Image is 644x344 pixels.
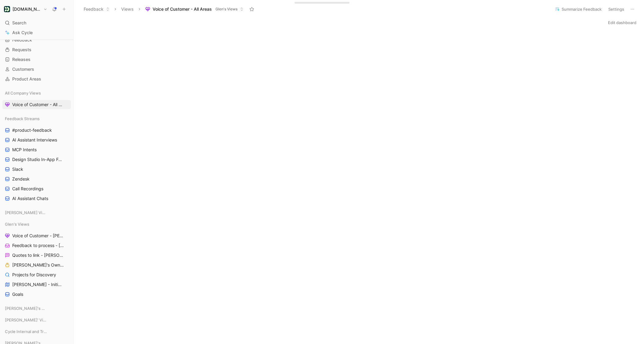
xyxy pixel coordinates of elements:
[5,305,47,311] span: [PERSON_NAME]'s Views
[2,114,71,123] div: Feedback Streams
[12,166,23,172] span: Slack
[2,165,71,174] a: Slack
[5,221,29,227] span: Glen's Views
[4,6,10,12] img: Customer.io
[2,194,71,203] a: AI Assistant Chats
[12,56,31,63] span: Releases
[118,5,136,14] button: Views
[12,127,52,133] span: #product-feedback
[2,18,71,27] div: Search
[2,251,71,260] a: Quotes to link - [PERSON_NAME]
[153,6,212,12] span: Voice of Customer - All Areas
[12,76,41,82] span: Product Areas
[552,5,604,13] button: Summarize Feedback
[12,272,56,278] span: Projects for Discovery
[2,155,71,164] a: Design Studio In-App Feedback
[2,184,71,193] a: Call Recordings
[12,47,31,53] span: Requests
[12,281,63,288] span: [PERSON_NAME] - Initiatives
[2,280,71,289] a: [PERSON_NAME] - Initiatives
[2,231,71,240] a: Voice of Customer - [PERSON_NAME]
[2,145,71,154] a: MCP Intents
[2,315,71,326] div: [PERSON_NAME]' Views
[2,114,71,203] div: Feedback Streams#product-feedbackAI Assistant InterviewsMCP IntentsDesign Studio In-App FeedbackS...
[2,208,71,219] div: [PERSON_NAME] Views
[2,327,71,338] div: Cycle Internal and Tracking
[5,317,46,323] span: [PERSON_NAME]' Views
[12,29,33,36] span: Ask Cycle
[2,315,71,324] div: [PERSON_NAME]' Views
[12,176,30,182] span: Zendesk
[2,45,71,54] a: Requests
[2,135,71,145] a: AI Assistant Interviews
[2,74,71,84] a: Product Areas
[12,252,63,258] span: Quotes to link - [PERSON_NAME]
[2,88,71,109] div: All Company ViewsVoice of Customer - All Areas
[12,37,32,43] span: Feedback
[2,100,71,109] a: Voice of Customer - All Areas
[2,304,71,313] div: [PERSON_NAME]'s Views
[5,116,40,122] span: Feedback Streams
[2,290,71,299] a: Goals
[2,220,71,229] div: Glen's Views
[12,195,48,202] span: AI Assistant Chats
[2,35,71,45] a: Feedback
[12,233,64,239] span: Voice of Customer - [PERSON_NAME]
[2,174,71,184] a: Zendesk
[2,65,71,74] a: Customers
[2,208,71,217] div: [PERSON_NAME] Views
[2,304,71,315] div: [PERSON_NAME]'s Views
[143,5,246,14] button: Voice of Customer - All AreasGlen's Views
[2,88,71,98] div: All Company Views
[2,241,71,250] a: Feedback to process - [PERSON_NAME]
[12,147,37,153] span: MCP Intents
[12,19,26,27] span: Search
[2,28,71,37] a: Ask Cycle
[12,102,63,108] span: Voice of Customer - All Areas
[2,260,71,270] a: [PERSON_NAME]'s Owned Projects
[2,5,49,13] button: Customer.io[DOMAIN_NAME]
[5,90,41,96] span: All Company Views
[81,5,112,14] button: Feedback
[12,66,34,72] span: Customers
[215,6,237,12] span: Glen's Views
[12,186,43,192] span: Call Recordings
[5,210,46,216] span: [PERSON_NAME] Views
[12,291,23,297] span: Goals
[605,18,639,27] button: Edit dashboard
[12,156,63,163] span: Design Studio In-App Feedback
[2,327,71,336] div: Cycle Internal and Tracking
[606,5,627,13] button: Settings
[2,220,71,299] div: Glen's ViewsVoice of Customer - [PERSON_NAME]Feedback to process - [PERSON_NAME]Quotes to link - ...
[13,6,41,12] h1: [DOMAIN_NAME]
[12,137,57,143] span: AI Assistant Interviews
[12,262,64,268] span: [PERSON_NAME]'s Owned Projects
[2,55,71,64] a: Releases
[2,270,71,279] a: Projects for Discovery
[2,126,71,135] a: #product-feedback
[12,242,64,249] span: Feedback to process - [PERSON_NAME]
[5,328,47,335] span: Cycle Internal and Tracking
